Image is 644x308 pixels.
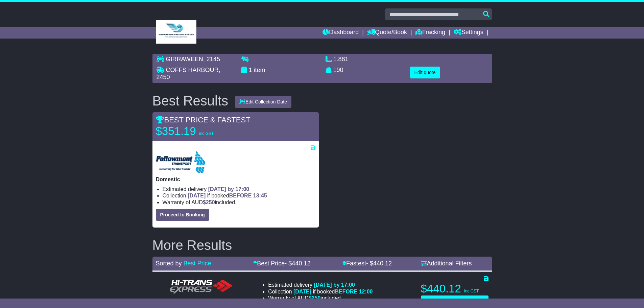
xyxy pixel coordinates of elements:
a: Best Price- $440.12 [253,260,310,267]
span: 440.12 [373,260,392,267]
a: Dashboard [323,27,359,39]
span: 1.881 [333,56,349,63]
li: Collection [268,288,373,295]
img: HiTrans: General Service [167,278,235,295]
span: - $ [285,260,310,267]
span: [DATE] [188,193,206,198]
span: [DATE] by 17:00 [314,282,355,288]
span: 12:00 [359,289,373,294]
span: - $ [366,260,392,267]
img: Followmont Transport: Domestic [156,151,205,173]
span: Sorted by [156,260,182,267]
span: if booked [188,193,267,198]
li: Warranty of AUD included. [268,295,373,301]
button: Proceed to Booking [156,209,209,221]
span: 1 [249,67,252,73]
a: Fastest- $440.12 [342,260,392,267]
p: Domestic [156,176,315,183]
button: Proceed to Booking [421,295,488,307]
li: Estimated delivery [163,186,315,192]
span: inc GST [464,289,479,293]
span: $ [309,295,321,301]
h2: More Results [152,238,492,253]
span: GIRRAWEEN [166,56,203,63]
a: Tracking [415,27,445,39]
span: 440.12 [292,260,310,267]
li: Estimated delivery [268,282,373,288]
span: inc GST [199,131,214,136]
p: $440.12 [421,282,488,295]
span: COFFS HARBOUR [166,67,219,73]
div: Best Results [149,93,232,108]
a: Additional Filters [421,260,472,267]
a: Quote/Book [367,27,407,39]
span: 190 [333,67,343,73]
li: Warranty of AUD included. [163,199,315,206]
span: , 2145 [203,56,220,63]
span: [DATE] [293,289,311,294]
li: Collection [163,192,315,199]
span: BEST PRICE & FASTEST [156,116,251,124]
a: Settings [454,27,483,39]
p: $351.19 [156,124,240,138]
a: Best Price [184,260,211,267]
span: [DATE] by 17:00 [208,186,249,192]
button: Edit quote [410,67,440,78]
span: 250 [206,199,215,205]
button: Edit Collection Date [235,96,291,108]
span: 250 [312,295,321,301]
span: BEFORE [335,289,357,294]
span: $ [203,199,215,205]
span: item [254,67,265,73]
span: if booked [293,289,373,294]
span: BEFORE [229,193,252,198]
span: , 2450 [157,67,220,81]
span: 13:45 [253,193,267,198]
